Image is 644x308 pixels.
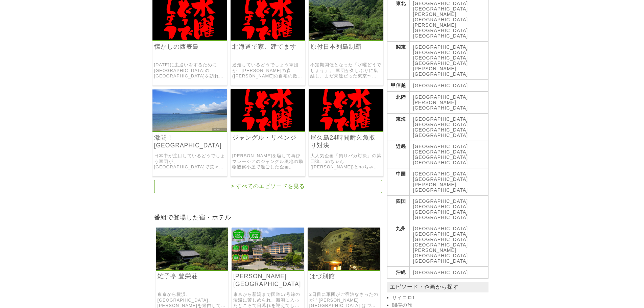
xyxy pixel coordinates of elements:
a: > すべてのエピソードを見る [154,180,382,193]
a: はづ別館 [308,265,380,271]
a: 水曜どうでしょう 激闘！西表島 [152,126,227,132]
a: [GEOGRAPHIC_DATA] [413,258,468,264]
a: [GEOGRAPHIC_DATA] [413,6,468,11]
a: 水曜どうでしょう 懐かしの西表島 [152,35,227,41]
a: [GEOGRAPHIC_DATA] [413,44,468,50]
a: [GEOGRAPHIC_DATA] [413,204,468,209]
a: [GEOGRAPHIC_DATA] [413,226,468,231]
a: [PERSON_NAME][GEOGRAPHIC_DATA] [413,22,468,33]
a: [DATE]に虫追いをするために[GEOGRAPHIC_DATA]の[GEOGRAPHIC_DATA]を訪れた際に、現地ガイドのロビンソンに振り回されまくったどうでしょう軍団。 そんな[PERS... [154,62,225,79]
a: [GEOGRAPHIC_DATA] [413,144,468,149]
h2: 番組で登場した宿・ホテル [152,212,384,222]
a: [PERSON_NAME]を騙して再びマレーシアのジャングル奥地の動物観察小屋で過ごした企画。 [232,153,304,170]
th: 東海 [387,114,409,141]
a: 越後湯沢温泉 湯沢グランドホテル [232,265,304,271]
a: [GEOGRAPHIC_DATA] [413,133,468,138]
a: [GEOGRAPHIC_DATA] [413,242,468,247]
a: [GEOGRAPHIC_DATA] [413,215,468,220]
th: 中国 [387,168,409,196]
a: [GEOGRAPHIC_DATA] [413,1,468,6]
a: [GEOGRAPHIC_DATA] [413,198,468,204]
img: icon-320px.png [309,89,383,131]
a: [PERSON_NAME][GEOGRAPHIC_DATA] [413,247,468,258]
a: [GEOGRAPHIC_DATA] [413,33,468,39]
th: 関東 [387,42,409,80]
a: 水曜どうでしょう 北海道で家、建てます [231,35,305,41]
a: 不定期開催となった「水曜どうでしょう」。 軍団が久しぶりに集結し、まだ未達だった東京〜[GEOGRAPHIC_DATA]までを原付で横断した原付企画。 [310,62,382,79]
a: [GEOGRAPHIC_DATA] [413,122,468,127]
th: 四国 [387,196,409,223]
a: [GEOGRAPHIC_DATA] [413,237,468,242]
a: 北海道で家、建てます [232,43,304,51]
a: [GEOGRAPHIC_DATA] [413,50,468,55]
a: 水曜どうでしょう 釣りバカグランドチャンピオン大会 屋久島24時間耐久魚取り対決 [309,126,383,132]
th: 北陸 [387,92,409,114]
a: [PERSON_NAME][GEOGRAPHIC_DATA] [413,11,468,22]
a: [GEOGRAPHIC_DATA] [413,160,468,165]
a: [GEOGRAPHIC_DATA] [413,61,468,66]
a: 屋久島24時間耐久魚取り対決 [310,134,382,149]
th: 九州 [387,223,409,267]
a: 水曜どうでしょう 原付日本列島制覇 [309,35,383,41]
a: [GEOGRAPHIC_DATA] [413,83,468,88]
a: [GEOGRAPHIC_DATA] [413,231,468,237]
a: [GEOGRAPHIC_DATA] [413,116,468,122]
img: OMwY0xcOm6V2duu.jpg [152,89,227,131]
a: 日本中が注目しているどうでしょう軍団が、[GEOGRAPHIC_DATA]で荒々しく牛に追われるかと思いきや、虫追い祭りということで[GEOGRAPHIC_DATA]に上陸し、現地ガイドのロビン... [154,153,225,170]
a: [PERSON_NAME][GEOGRAPHIC_DATA] [413,182,468,193]
a: 原付日本列島制覇 [310,43,382,51]
a: [PERSON_NAME] [413,66,456,71]
img: 130071.jpg [308,228,380,270]
p: エピソード・企画から探す [387,282,488,292]
a: ジャングル・リベンジ [232,134,304,142]
a: 大人気企画「釣りバカ対決」の第四弾、onちゃん([PERSON_NAME])とnoちゃん([PERSON_NAME])を迎え、世界遺産屋久島で24時間耐久の釣り対決を実施した企画。 [310,153,382,170]
a: 雉子亭 豊栄荘 [158,273,227,280]
img: 19256.jpg [156,228,229,270]
a: 雉子亭 豊栄荘 [156,265,229,271]
a: はづ別館 [309,273,379,280]
th: 近畿 [387,141,409,168]
a: 水曜どうでしょう ジャングル・リベンジ [231,126,305,132]
a: [GEOGRAPHIC_DATA] [413,270,468,275]
a: サイコロ1 [392,295,487,301]
a: [GEOGRAPHIC_DATA] [413,71,468,77]
th: 甲信越 [387,80,409,92]
a: [GEOGRAPHIC_DATA] [413,55,468,61]
a: 激闘！[GEOGRAPHIC_DATA] [154,134,225,149]
th: 沖縄 [387,267,409,279]
a: [GEOGRAPHIC_DATA] [413,176,468,182]
a: [PERSON_NAME][GEOGRAPHIC_DATA] [413,100,468,111]
a: [GEOGRAPHIC_DATA] [413,171,468,176]
img: icon-320px.png [231,89,305,131]
a: [PERSON_NAME][GEOGRAPHIC_DATA] [233,273,303,288]
a: [GEOGRAPHIC_DATA] [413,155,468,160]
a: [GEOGRAPHIC_DATA] [413,127,468,133]
img: 38764.jpg [232,228,304,270]
a: [GEOGRAPHIC_DATA] [413,209,468,215]
a: [GEOGRAPHIC_DATA] [413,149,468,155]
a: 迷走しているどうでしょう軍団が、[PERSON_NAME]の森([PERSON_NAME]の自宅の敷地)にツリーハウス「レイクサイドリゾート どうでしょうハウス」を作った企画。 [232,62,304,79]
a: 懐かしの西表島 [154,43,225,51]
a: [GEOGRAPHIC_DATA] [413,94,468,100]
